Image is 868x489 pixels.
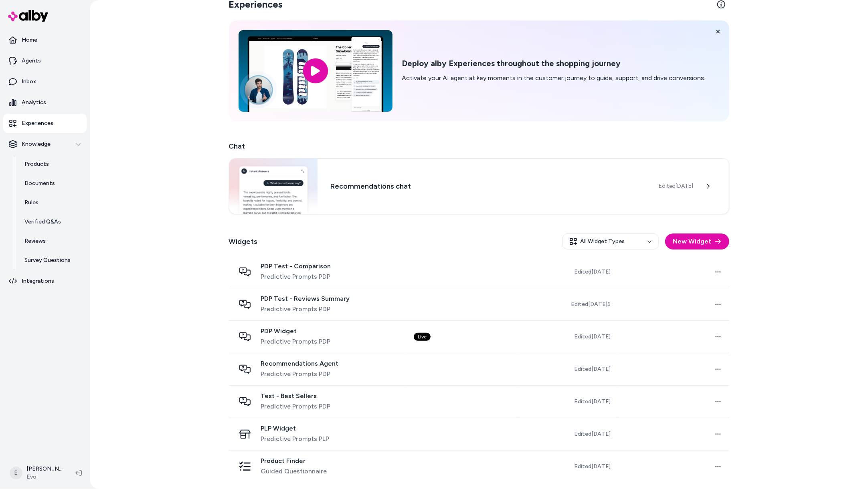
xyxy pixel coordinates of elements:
p: Agents [22,57,41,65]
a: Integrations [3,272,87,291]
p: Reviews [24,237,46,245]
span: Product Finder [261,457,327,465]
span: Recommendations Agent [261,360,339,368]
button: E[PERSON_NAME]Evo [5,460,69,486]
a: Chat widgetRecommendations chatEdited[DATE] [229,158,729,214]
span: Predictive Prompts PDP [261,369,339,379]
span: Edited [DATE] [574,365,611,373]
span: E [10,467,22,479]
a: Experiences [3,114,87,133]
span: PLP Widget [261,425,330,433]
span: PDP Test - Reviews Summary [261,295,350,303]
span: Predictive Prompts PDP [261,304,350,314]
button: Knowledge [3,135,87,154]
img: alby Logo [8,10,48,22]
p: Verified Q&As [24,218,61,226]
span: PDP Widget [261,327,331,335]
p: Products [24,160,49,168]
p: Survey Questions [24,256,71,264]
a: Survey Questions [16,251,87,270]
h2: Widgets [229,236,258,247]
span: Edited [DATE] [574,463,611,471]
span: Predictive Prompts PDP [261,337,331,346]
span: Predictive Prompts PDP [261,402,331,411]
span: Edited [DATE] [574,333,611,341]
span: Edited [DATE] [574,430,611,438]
p: Knowledge [22,140,51,148]
button: All Widget Types [562,233,659,250]
h2: Deploy alby Experiences throughout the shopping journey [402,58,706,68]
span: Edited [DATE] [574,268,611,276]
p: [PERSON_NAME] [26,465,63,473]
div: Live [414,333,431,341]
span: PDP Test - Comparison [261,262,331,270]
a: Documents [16,174,87,193]
a: Home [3,30,87,50]
span: Edited [DATE] [574,398,611,406]
span: Predictive Prompts PDP [261,272,331,282]
p: Rules [24,199,38,207]
p: Integrations [22,277,54,285]
a: Analytics [3,93,87,112]
a: Reviews [16,231,87,251]
p: Experiences [22,119,53,127]
a: Rules [16,193,87,212]
span: Evo [26,473,63,481]
a: Agents [3,51,87,70]
span: Guided Questionnaire [261,467,327,476]
p: Documents [24,179,55,187]
img: Chat widget [229,159,318,214]
a: Products [16,155,87,174]
button: New Widget [665,233,729,250]
p: Home [22,36,37,44]
span: Predictive Prompts PLP [261,434,330,444]
p: Inbox [22,78,36,86]
span: Edited [DATE]5 [571,300,611,308]
span: Test - Best Sellers [261,392,331,400]
h2: Chat [229,141,729,152]
p: Activate your AI agent at key moments in the customer journey to guide, support, and drive conver... [402,73,706,83]
span: Edited [DATE] [659,182,694,190]
a: Inbox [3,72,87,91]
p: Analytics [22,99,46,107]
a: Verified Q&As [16,212,87,231]
h3: Recommendations chat [330,181,646,192]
